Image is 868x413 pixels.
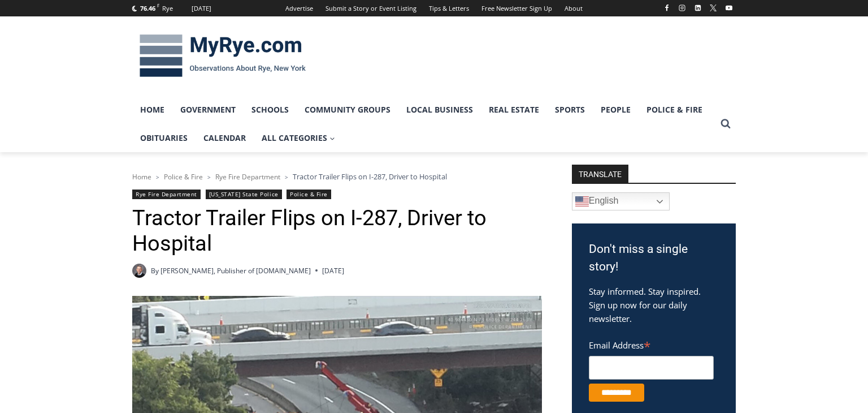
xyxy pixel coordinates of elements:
[589,334,714,354] label: Email Address
[575,195,589,208] img: en
[132,264,146,278] a: Author image
[547,96,593,124] a: Sports
[593,96,639,124] a: People
[140,4,155,12] span: 76.46
[215,172,280,182] a: Rye Fire Department
[293,171,447,182] span: Tractor Trailer Flips on I-287, Driver to Hospital
[589,285,719,325] p: Stay informed. Stay inspired. Sign up now for our daily newsletter.
[675,1,689,15] a: Instagram
[151,265,159,276] span: By
[162,3,173,14] div: Rye
[132,96,715,153] nav: Primary Navigation
[691,1,705,15] a: Linkedin
[132,190,201,199] a: Rye Fire Department
[157,2,159,8] span: F
[660,1,674,15] a: Facebook
[132,205,542,257] h1: Tractor Trailer Flips on I-287, Driver to Hospital
[639,96,710,124] a: Police & Fire
[706,1,720,15] a: X
[172,96,244,124] a: Government
[589,240,719,276] h3: Don't miss a single story!
[192,3,211,14] div: [DATE]
[160,266,311,276] a: [PERSON_NAME], Publisher of [DOMAIN_NAME]
[715,114,736,134] button: View Search Form
[722,1,736,15] a: YouTube
[206,190,282,199] a: [US_STATE] State Police
[254,124,343,152] a: All Categories
[262,132,335,144] span: All Categories
[132,96,172,124] a: Home
[132,171,542,182] nav: Breadcrumbs
[132,172,151,182] a: Home
[481,96,547,124] a: Real Estate
[572,192,670,210] a: English
[398,96,481,124] a: Local Business
[297,96,398,124] a: Community Groups
[287,190,331,199] a: Police & Fire
[164,172,203,182] a: Police & Fire
[322,265,344,276] time: [DATE]
[244,96,297,124] a: Schools
[196,124,254,152] a: Calendar
[132,124,196,152] a: Obituaries
[207,173,211,181] span: >
[285,173,288,181] span: >
[156,173,159,181] span: >
[132,27,313,85] img: MyRye.com
[572,165,628,183] strong: TRANSLATE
